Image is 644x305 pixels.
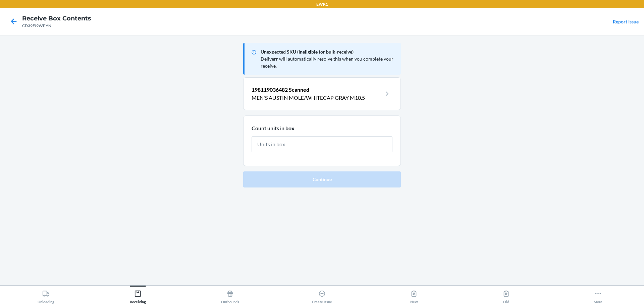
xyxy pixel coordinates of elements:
[316,1,328,7] p: EWR1
[92,286,184,304] button: Receiving
[252,94,382,102] p: MEN'S AUSTIN MOLE/WHITECAP GRAY M10.5
[22,23,91,29] div: CD39FJ9WPYN
[594,287,602,304] div: More
[38,287,54,304] div: Unloading
[252,125,294,131] span: Count units in box
[130,287,146,304] div: Receiving
[184,286,276,304] button: Outbounds
[552,286,644,304] button: More
[243,171,401,187] button: Continue
[221,287,239,304] div: Outbounds
[613,19,639,24] a: Report Issue
[22,14,91,23] h4: Receive Box Contents
[252,86,309,93] span: 198119036482 Scanned
[252,86,392,102] a: 198119036482 ScannedMEN'S AUSTIN MOLE/WHITECAP GRAY M10.5
[261,48,395,55] p: Unexpected SKU (Ineligible for bulk-receive)
[368,286,460,304] button: New
[261,55,395,69] p: Deliverr will automatically resolve this when you complete your receive.
[276,286,368,304] button: Create Issue
[312,287,332,304] div: Create Issue
[252,136,392,152] input: Units in box
[460,286,552,304] button: Old
[502,287,510,304] div: Old
[410,287,418,304] div: New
